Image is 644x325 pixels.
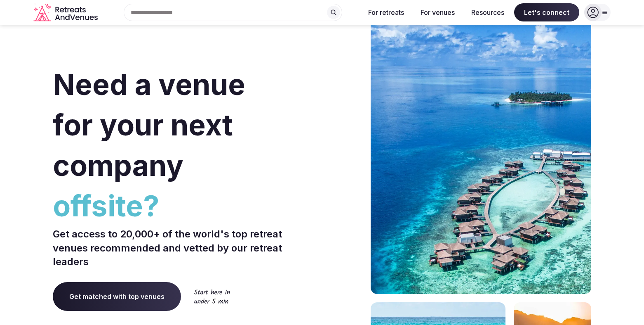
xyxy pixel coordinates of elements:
a: Visit the homepage [33,3,99,22]
p: Get access to 20,000+ of the world's top retreat venues recommended and vetted by our retreat lea... [53,227,319,269]
svg: Retreats and Venues company logo [33,3,99,22]
button: Resources [465,3,511,21]
span: offsite? [53,186,319,226]
button: For venues [414,3,461,21]
a: Get matched with top venues [53,282,181,311]
button: For retreats [362,3,411,21]
img: Start here in under 5 min [194,289,230,304]
span: Let's connect [514,3,579,21]
span: Need a venue for your next company [53,67,245,183]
